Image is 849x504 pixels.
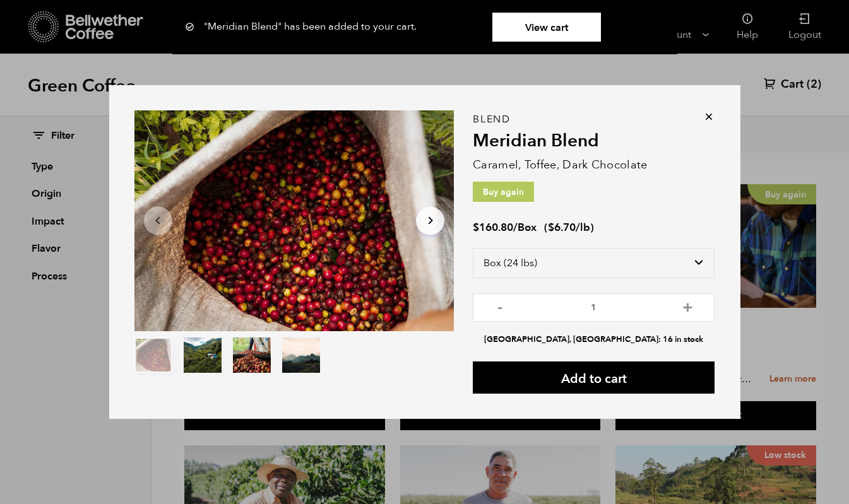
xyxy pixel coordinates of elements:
bdi: 160.80 [473,220,513,235]
span: $ [548,220,554,235]
bdi: 6.70 [548,220,576,235]
span: $ [473,220,479,235]
h2: Meridian Blend [473,131,715,152]
span: ( ) [544,220,594,235]
button: Add to cart [473,361,715,394]
p: Caramel, Toffee, Dark Chocolate [473,156,715,173]
li: [GEOGRAPHIC_DATA], [GEOGRAPHIC_DATA]: 16 in stock [473,334,715,346]
button: + [680,300,696,312]
p: Buy again [473,182,534,202]
span: / [513,220,518,235]
button: - [492,300,508,312]
span: /lb [576,220,590,235]
span: Box [518,220,537,235]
